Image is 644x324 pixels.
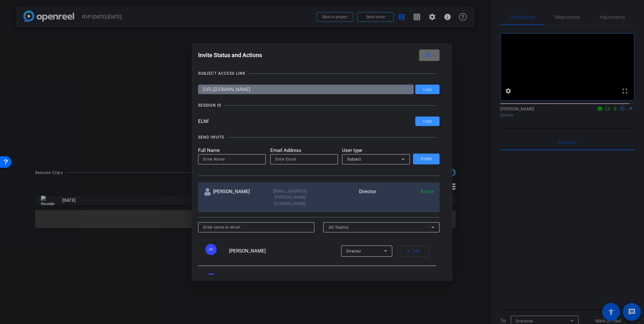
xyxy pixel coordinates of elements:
mat-label: User type [342,147,410,154]
span: Add [413,247,419,256]
button: Copy [415,85,440,94]
span: Subject [347,157,361,162]
span: [PERSON_NAME] [229,248,266,254]
span: Active [420,189,434,194]
div: LT [205,273,217,284]
div: JV [205,244,217,255]
ngx-avatar: Lauren Turner [205,273,227,284]
div: SESSION ID [198,102,221,109]
mat-label: Full Name [198,147,266,154]
openreel-title-line: SUBJECT ACCESS LINK [198,70,440,77]
div: [EMAIL_ADDRESS][PERSON_NAME][DOMAIN_NAME] [261,188,319,207]
div: SUBJECT ACCESS LINK [198,70,246,77]
input: Enter Email [275,155,333,163]
span: Director [346,249,361,253]
openreel-title-line: SEND INVITE [198,134,440,140]
mat-icon: close [424,51,432,59]
div: Director [319,188,376,207]
input: Enter name or email [203,223,310,231]
button: Add [397,245,429,257]
div: SEND INVITE [198,134,225,140]
openreel-title-line: SESSION ID [198,102,440,109]
input: Enter Name [203,155,261,163]
span: Copy [423,87,432,92]
mat-label: Email Address [270,147,338,154]
span: Copy [423,119,432,124]
ngx-avatar: Joe Voisin [205,244,227,255]
button: Copy [415,117,440,126]
div: [PERSON_NAME] [204,188,261,207]
mat-icon: add [406,249,410,253]
div: Invite Status and Actions [198,49,440,61]
span: All Teams [328,225,349,230]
